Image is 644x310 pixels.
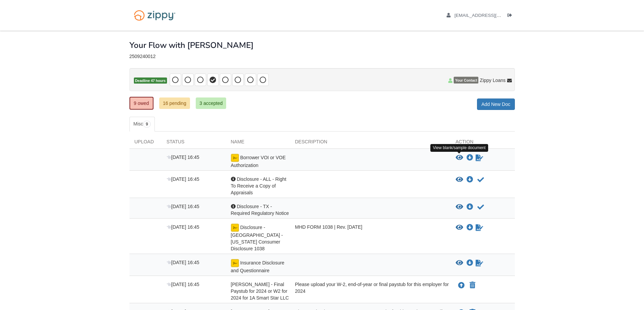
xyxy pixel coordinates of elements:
span: [DATE] 16:45 [167,176,199,182]
div: Upload [129,138,162,148]
button: View Disclosure - TX - Texas Consumer Disclosure 1038 [456,224,463,231]
div: Action [451,138,515,148]
button: View Disclosure - TX - Required Regulatory Notice [456,204,463,210]
img: Ready for you to esign [231,154,239,162]
span: Deadline 47 hours [134,78,167,84]
div: Name [226,138,290,148]
span: Disclosure - [GEOGRAPHIC_DATA] - [US_STATE] Consumer Disclosure 1038 [231,225,283,251]
span: 9 [143,121,151,128]
a: Download Disclosure - TX - Required Regulatory Notice [467,204,473,210]
span: [DATE] 16:45 [167,204,199,209]
img: Ready for you to esign [231,259,239,267]
button: Acknowledge receipt of document [477,203,485,211]
button: View Disclosure - ALL - Right To Receive a Copy of Appraisals [456,176,463,183]
a: Sign Form [475,259,484,267]
a: Download Borrower VOI or VOE Authorization [467,155,473,161]
a: Log out [507,13,515,20]
div: Status [162,138,226,148]
a: 9 owed [129,97,153,110]
h1: Your Flow with [PERSON_NAME] [129,41,254,50]
a: Sign Form [475,224,484,232]
button: Declare Iris Rojas - Final Paystub for 2024 or W2 for 2024 for 1A Smart Star LLC not applicable [469,281,476,289]
a: Download Disclosure - ALL - Right To Receive a Copy of Appraisals [467,177,473,182]
span: Borrower VOI or VOE Authorization [231,155,286,168]
span: [PERSON_NAME] - Final Paystub for 2024 or W2 for 2024 for 1A Smart Star LLC [231,282,289,301]
span: [DATE] 16:45 [167,260,199,265]
span: [DATE] 16:45 [167,224,199,230]
a: Misc [129,117,155,132]
div: Please upload your W-2, end-of-year or final paystub for this employer for 2024 [290,281,451,301]
div: View blank/sample document [430,144,488,152]
a: Add New Doc [477,98,515,110]
a: Sign Form [475,154,484,162]
span: Disclosure - ALL - Right To Receive a Copy of Appraisals [231,176,286,195]
span: [DATE] 16:45 [167,282,199,287]
a: Download Disclosure - TX - Texas Consumer Disclosure 1038 [467,225,473,230]
a: 3 accepted [196,97,226,109]
span: Disclosure - TX - Required Regulatory Notice [231,204,289,216]
img: Logo [129,7,180,24]
button: Upload Iris Rojas - Final Paystub for 2024 or W2 for 2024 for 1A Smart Star LLC [457,281,466,290]
a: 16 pending [159,97,190,109]
button: View Insurance Disclosure and Questionnaire [456,260,463,266]
div: Description [290,138,451,148]
span: Insurance Disclosure and Questionnaire [231,260,285,273]
a: Download Insurance Disclosure and Questionnaire [467,260,473,266]
a: edit profile [447,13,532,20]
button: Acknowledge receipt of document [477,176,485,184]
span: Zippy Loans [480,77,505,84]
span: irving_jr99@hotmail.com [454,13,532,18]
div: MHD FORM 1038 | Rev. [DATE] [290,224,451,252]
div: 2509240012 [129,54,515,59]
span: [DATE] 16:45 [167,154,199,160]
button: View Borrower VOI or VOE Authorization [456,154,463,161]
span: Your Contact [454,77,478,84]
img: Ready for you to esign [231,224,239,232]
